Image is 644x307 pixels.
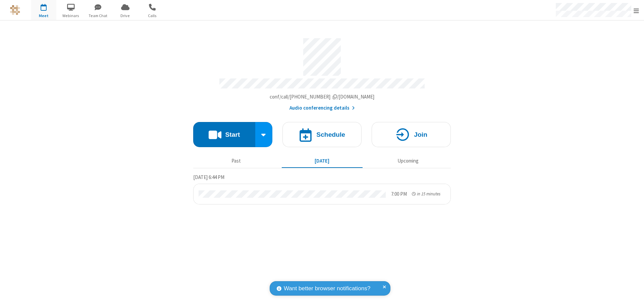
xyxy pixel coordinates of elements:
button: Copy my meeting room linkCopy my meeting room link [270,93,375,101]
div: Start conference options [255,122,273,147]
button: Past [196,155,277,167]
span: Team Chat [86,13,111,19]
span: Drive [113,13,138,19]
button: Start [193,122,255,147]
button: Schedule [282,122,362,147]
h4: Join [414,131,427,138]
button: Join [372,122,451,147]
span: [DATE] 6:44 PM [193,174,224,180]
img: QA Selenium DO NOT DELETE OR CHANGE [10,5,20,15]
span: Meet [31,13,56,19]
div: 7:00 PM [391,190,407,198]
iframe: Chat [627,290,639,302]
button: Audio conferencing details [289,104,355,112]
span: in 15 minutes [417,191,440,197]
span: Webinars [58,13,84,19]
section: Today's Meetings [193,173,451,204]
span: Copy my meeting room link [270,94,375,100]
h4: Schedule [316,131,345,138]
h4: Start [225,131,240,138]
button: Upcoming [368,155,448,167]
section: Account details [193,33,451,112]
span: Want better browser notifications? [284,284,370,293]
span: Calls [140,13,165,19]
button: [DATE] [282,155,363,167]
